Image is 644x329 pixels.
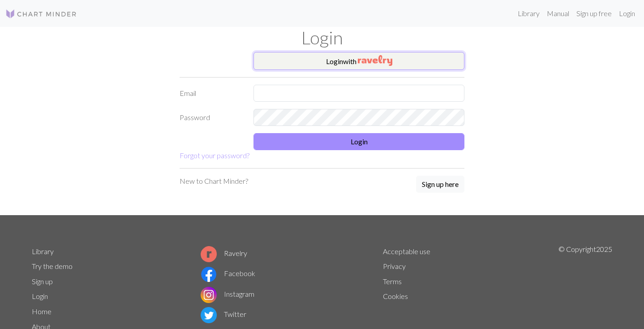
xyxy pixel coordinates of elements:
a: Sign up [32,277,53,286]
label: Email [174,85,248,102]
a: Twitter [201,310,246,318]
a: Try the demo [32,262,73,270]
a: Cookies [383,292,408,300]
img: Facebook logo [201,266,217,282]
a: Sign up here [416,176,464,194]
img: Twitter logo [201,307,217,323]
label: Password [174,109,248,126]
a: Terms [383,277,402,286]
a: Login [615,4,639,22]
a: Privacy [383,262,406,270]
img: Instagram logo [201,287,217,303]
a: Home [32,307,52,316]
p: New to Chart Minder? [180,176,248,186]
a: Instagram [201,290,254,298]
a: Ravelry [201,249,247,257]
a: Login [32,292,48,300]
button: Login [253,133,464,150]
img: Ravelry logo [201,246,217,262]
h1: Login [26,27,618,48]
a: Facebook [201,269,255,277]
a: Library [32,247,54,255]
a: Forgot your password? [180,151,249,160]
img: Logo [5,9,77,19]
button: Loginwith [253,52,464,70]
img: Ravelry [358,55,392,66]
a: Acceptable use [383,247,430,255]
a: Sign up free [573,4,615,22]
button: Sign up here [416,176,464,193]
a: Library [514,4,543,22]
a: Manual [543,4,573,22]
